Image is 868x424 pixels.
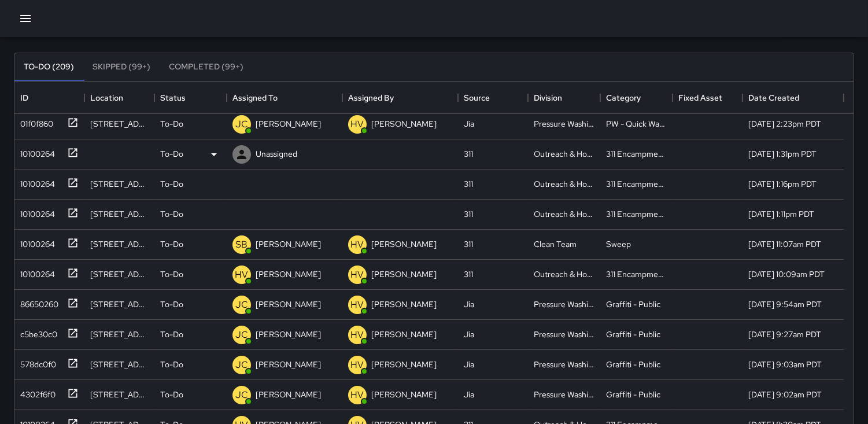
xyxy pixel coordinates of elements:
div: Pressure Washing [534,389,594,400]
div: 311 Encampments [606,178,667,190]
p: [PERSON_NAME] [256,298,321,310]
div: 578dc0f0 [16,354,56,370]
button: Completed (99+) [160,53,253,81]
div: Category [600,82,673,114]
p: SB [236,238,248,252]
p: HV [351,238,364,252]
div: Graffiti - Public [606,359,660,370]
div: 517 Natoma Street [90,389,149,400]
p: To-Do [160,268,183,280]
p: [PERSON_NAME] [371,298,437,310]
div: Division [528,82,600,114]
div: 9/20/2025, 10:09am PDT [748,268,825,280]
p: To-Do [160,359,183,370]
div: Pressure Washing [534,118,594,130]
p: JC [235,298,248,312]
div: Status [154,82,227,114]
div: ID [14,82,84,114]
div: 508 Natoma Street [90,359,149,370]
div: 454 Natoma Street [90,298,149,310]
p: [PERSON_NAME] [256,389,321,400]
p: [PERSON_NAME] [256,268,321,280]
div: 10100264 [16,264,55,280]
div: 311 [464,148,473,160]
p: HV [351,268,364,282]
div: 10100264 [16,143,55,160]
div: Assigned By [348,82,394,114]
p: [PERSON_NAME] [256,329,321,340]
p: [PERSON_NAME] [256,238,321,250]
div: Jia [464,359,474,370]
div: Assigned To [232,82,278,114]
div: Jia [464,329,474,340]
div: Fixed Asset [678,82,722,114]
div: 311 [464,268,473,280]
div: 311 [464,208,473,220]
p: [PERSON_NAME] [371,329,437,340]
div: Outreach & Hospitality [534,268,594,280]
p: [PERSON_NAME] [371,359,437,370]
div: Pressure Washing [534,329,594,340]
div: 64a Harriet Street [90,178,149,190]
div: 311 [464,238,473,250]
p: To-Do [160,238,183,250]
div: 10100264 [16,234,55,250]
p: To-Do [160,208,183,220]
div: Graffiti - Public [606,298,660,310]
p: To-Do [160,148,183,160]
div: 10100264 [16,174,55,190]
div: 9/20/2025, 1:11pm PDT [748,208,814,220]
p: JC [235,328,248,342]
div: Assigned By [342,82,458,114]
p: HV [351,117,364,131]
div: Date Created [743,82,844,114]
div: Category [606,82,641,114]
div: 311 Encampments [606,208,667,220]
div: Jia [464,389,474,400]
div: 311 [464,178,473,190]
div: Sweep [606,238,631,250]
div: 86650260 [16,294,58,310]
div: Graffiti - Public [606,389,660,400]
p: To-Do [160,178,183,190]
div: 9/20/2025, 9:54am PDT [748,298,822,310]
div: Fixed Asset [673,82,743,114]
div: 64a Harriet Street [90,268,149,280]
div: 9/20/2025, 11:07am PDT [748,238,821,250]
div: 9/20/2025, 1:16pm PDT [748,178,817,190]
p: [PERSON_NAME] [371,238,437,250]
div: Jia [464,298,474,310]
div: Clean Team [534,238,577,250]
div: Jia [464,118,474,130]
div: 01f0f860 [16,113,53,130]
div: 311 Encampments [606,268,667,280]
div: 9/20/2025, 9:27am PDT [748,329,821,340]
p: [PERSON_NAME] [371,389,437,400]
p: [PERSON_NAME] [256,359,321,370]
div: 9/20/2025, 2:23pm PDT [748,118,821,130]
div: Pressure Washing [534,298,594,310]
div: c5be30c0 [16,324,57,340]
div: 64a Harriet Street [90,208,149,220]
div: 9/20/2025, 9:02am PDT [748,389,822,400]
div: Source [464,82,490,114]
p: To-Do [160,329,183,340]
div: Pressure Washing [534,359,594,370]
div: 9/20/2025, 1:31pm PDT [748,148,817,160]
div: Source [458,82,528,114]
button: To-Do (209) [14,53,83,81]
p: JC [235,117,248,131]
p: HV [351,358,364,372]
div: 4302f6f0 [16,384,56,400]
div: Division [534,82,562,114]
p: HV [351,328,364,342]
div: 130 8th Street [90,238,149,250]
div: Location [90,82,123,114]
div: 10100264 [16,204,55,220]
p: [PERSON_NAME] [371,118,437,130]
p: To-Do [160,389,183,400]
p: JC [235,358,248,372]
div: Status [160,82,186,114]
div: 311 Encampments [606,148,667,160]
div: Graffiti - Public [606,329,660,340]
